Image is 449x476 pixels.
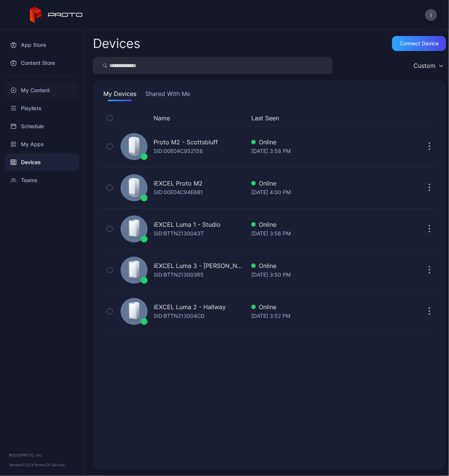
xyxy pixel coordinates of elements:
button: Shared With Me [144,89,192,101]
a: Content Store [4,54,79,72]
div: [DATE] 4:00 PM [251,188,401,197]
div: SID: BTTN213003R5 [154,270,204,279]
div: Online [251,302,401,311]
span: Version 1.13.1 • [9,463,34,467]
div: iEXCEL Luma 2 - Hallway [154,302,226,311]
a: Terms Of Service [34,463,65,467]
a: My Apps [4,135,79,153]
a: Devices [4,153,79,171]
div: iEXCEL Proto M2 [154,179,203,188]
a: My Content [4,81,79,99]
div: Connect device [400,40,439,46]
a: App Store [4,36,79,54]
div: Update Device [404,114,413,123]
div: [DATE] 3:52 PM [251,311,401,320]
button: Name [154,114,170,123]
button: My Devices [102,89,138,101]
div: Proto M2 - Scottsbluff [154,138,218,147]
div: Online [251,261,401,270]
a: Playlists [4,99,79,117]
div: Options [422,114,437,123]
a: Teams [4,171,79,189]
div: SID: 00E04C94E8B1 [154,188,203,197]
div: Online [251,220,401,229]
div: SID: BTTN213004CD [154,311,204,320]
h2: Devices [93,37,140,50]
button: i [425,9,437,21]
div: [DATE] 3:56 PM [251,229,401,238]
div: [DATE] 3:58 PM [251,147,401,156]
div: Custom [413,62,436,69]
div: Online [251,179,401,188]
a: Schedule [4,117,79,135]
button: Connect device [392,36,446,51]
button: Custom [410,57,446,74]
div: SID: BTTN2130043T [154,229,204,238]
div: iEXCEL Luma 3 - [PERSON_NAME] [154,261,245,270]
div: Online [251,138,401,147]
div: © 2025 PROTO, Inc. [9,452,75,458]
div: iEXCEL Luma 1 - Studio [154,220,221,229]
button: Last Seen [251,114,398,123]
div: [DATE] 3:50 PM [251,270,401,279]
div: SID: 00E04C952156 [154,147,203,156]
